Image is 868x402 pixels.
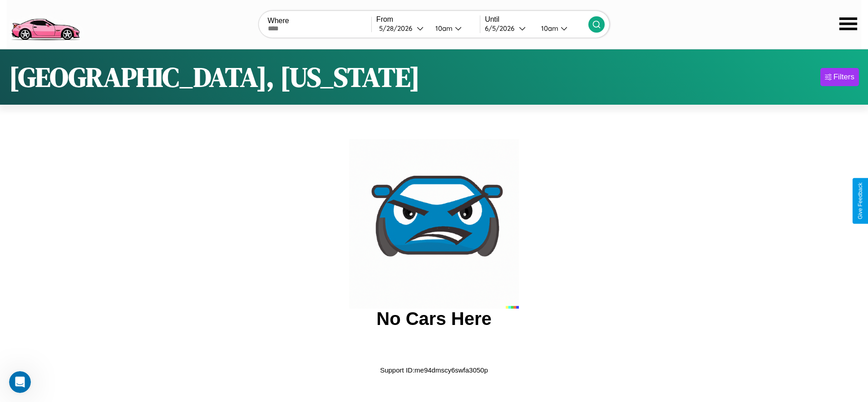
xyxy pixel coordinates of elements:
[9,371,31,393] iframe: Intercom live chat
[428,24,480,33] button: 10am
[534,24,588,33] button: 10am
[833,73,854,82] div: Filters
[537,24,561,33] div: 10am
[380,364,488,376] p: Support ID: me94dmscy6swfa3050p
[379,24,417,33] div: 5 / 28 / 2026
[376,24,428,33] button: 5/28/2026
[485,24,519,33] div: 6 / 5 / 2026
[485,15,588,24] label: Until
[349,139,519,309] img: car
[9,58,420,96] h1: [GEOGRAPHIC_DATA], [US_STATE]
[7,5,84,43] img: logo
[376,309,491,329] h2: No Cars Here
[376,15,480,24] label: From
[268,17,371,25] label: Where
[820,68,859,86] button: Filters
[857,183,863,219] div: Give Feedback
[431,24,455,33] div: 10am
